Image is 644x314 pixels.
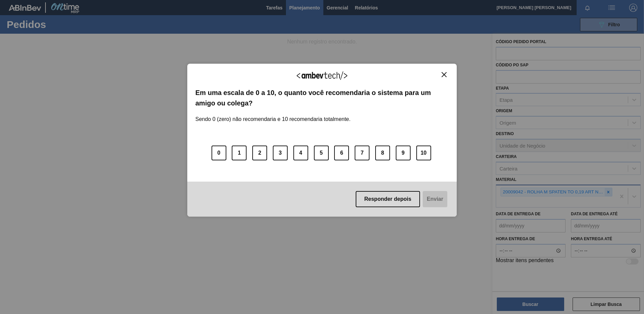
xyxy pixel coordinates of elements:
button: 9 [396,146,411,160]
img: Logo Ambevtech [297,71,347,80]
button: 5 [314,146,329,160]
button: 0 [212,146,226,160]
button: 6 [334,146,349,160]
label: Em uma escala de 0 a 10, o quanto você recomendaria o sistema para um amigo ou colega? [195,88,449,108]
button: 7 [355,146,369,160]
button: 8 [375,146,390,160]
button: Close [440,72,449,77]
button: 10 [416,146,431,160]
img: Close [442,72,447,77]
button: Responder depois [356,191,420,207]
button: 4 [293,146,308,160]
button: 2 [252,146,267,160]
button: 1 [232,146,247,160]
label: Sendo 0 (zero) não recomendaria e 10 recomendaria totalmente. [195,108,351,122]
button: 3 [273,146,288,160]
